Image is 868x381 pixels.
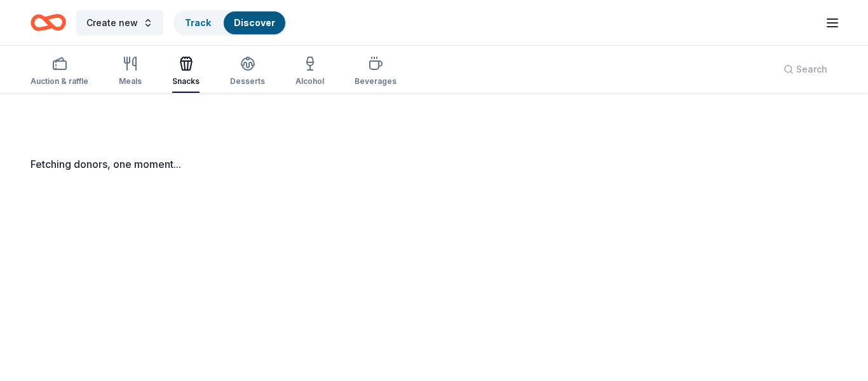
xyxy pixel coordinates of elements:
button: Desserts [230,51,265,93]
div: Beverages [355,76,397,87]
button: Snacks [172,51,200,93]
button: Meals [119,51,142,93]
a: Track [185,17,211,28]
div: Snacks [172,76,200,87]
div: Meals [119,76,142,87]
button: Beverages [355,51,397,93]
button: Create new [76,10,163,36]
div: Auction & raffle [31,76,88,87]
button: Auction & raffle [31,51,88,93]
a: Home [31,8,66,38]
div: Fetching donors, one moment... [31,156,837,172]
a: Discover [234,17,275,28]
span: Create new [86,15,138,31]
button: Alcohol [295,51,324,93]
div: Alcohol [295,76,324,87]
div: Desserts [230,76,265,87]
button: TrackDiscover [173,10,287,36]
